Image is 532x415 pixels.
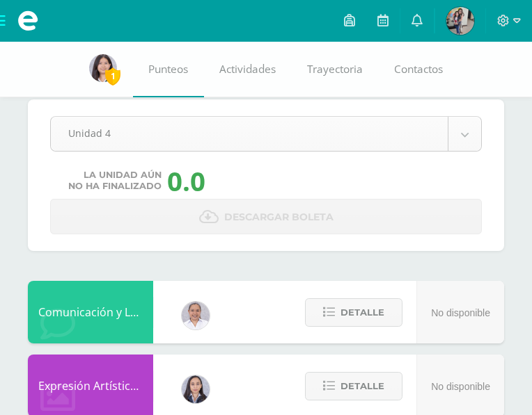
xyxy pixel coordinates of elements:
button: Detalle [305,372,402,400]
a: Trayectoria [292,42,379,97]
span: Contactos [394,62,443,76]
div: 0.0 [167,163,205,199]
span: 1 [105,67,120,85]
img: 04fbc0eeb5f5f8cf55eb7ff53337e28b.png [182,302,210,329]
a: Punteos [133,42,204,97]
span: Actividades [219,62,276,76]
a: Contactos [379,42,459,97]
img: 12f982b0001c643735fd1c48b81cf986.png [446,7,474,35]
img: ae8db833230595caa94d3a1df401317a.png [89,54,117,82]
span: No disponible [431,307,490,318]
span: Unidad 4 [68,117,430,149]
span: Detalle [341,300,384,325]
span: Trayectoria [307,62,363,76]
a: Actividades [204,42,292,97]
a: Unidad 4 [51,117,481,151]
span: No disponible [431,381,490,392]
button: Detalle [305,298,402,327]
span: Punteos [148,62,188,76]
span: Detalle [341,373,384,399]
span: La unidad aún no ha finalizado [68,170,162,192]
span: Descargar boleta [224,200,334,234]
div: Comunicación y Lenguaje, Inglés [28,281,153,343]
img: 35694fb3d471466e11a043d39e0d13e5.png [182,375,210,403]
